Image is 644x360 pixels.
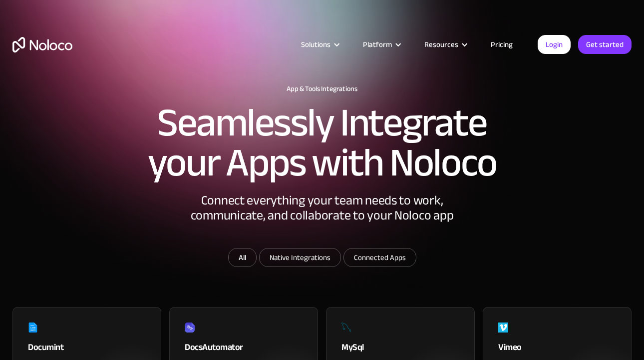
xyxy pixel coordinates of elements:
form: Email Form [122,248,522,269]
div: Resources [412,38,478,51]
a: home [12,37,72,52]
div: Vimeo [498,340,616,360]
div: Connect everything your team needs to work, communicate, and collaborate to your Noloco app [172,193,472,248]
div: MySql [341,340,459,360]
h2: Seamlessly Integrate your Apps with Noloco [147,103,497,183]
div: Resources [424,38,458,51]
a: Pricing [478,38,525,51]
div: Solutions [289,38,350,51]
a: Get started [578,35,632,54]
a: Login [538,35,571,54]
div: DocsAutomator [185,340,303,360]
a: All [228,248,257,267]
div: Documint [28,340,146,360]
div: Solutions [301,38,330,51]
div: Platform [350,38,412,51]
div: Platform [363,38,392,51]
